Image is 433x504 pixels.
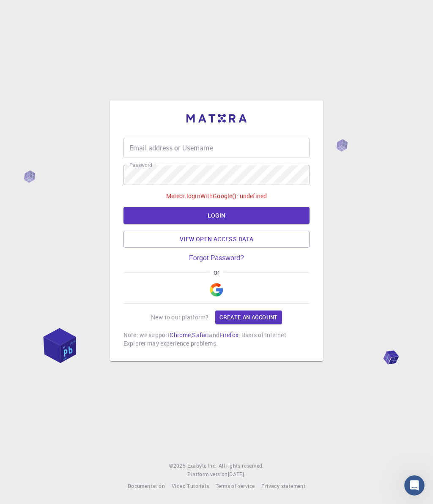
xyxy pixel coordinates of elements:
a: Terms of service [216,482,255,490]
a: [DATE]. [228,470,246,479]
p: Note: we support , and . Users of Internet Explorer may experience problems. [123,331,310,348]
a: Exabyte Inc. [187,462,217,470]
label: Password [129,161,152,169]
span: or [209,269,223,276]
a: Video Tutorials [172,482,209,490]
p: New to our platform? [151,313,208,321]
p: Meteor.loginWithGoogle(): undefined [166,192,267,200]
span: Exabyte Inc. [187,462,217,469]
span: All rights reserved. [219,462,264,470]
span: Terms of service [216,482,255,489]
a: View open access data [123,231,310,248]
span: Privacy statement [261,482,305,489]
a: Safari [192,331,209,339]
button: LOGIN [123,207,310,224]
span: [DATE] . [228,471,246,477]
span: © 2025 [169,462,187,470]
a: Firefox [219,331,238,339]
a: Chrome [170,331,191,339]
a: Privacy statement [261,482,305,490]
span: Video Tutorials [172,482,209,489]
a: Forgot Password? [189,254,244,262]
span: Documentation [128,482,165,489]
img: Google [210,283,223,297]
iframe: Intercom live chat [404,475,425,496]
span: Platform version [187,470,227,479]
a: Create an account [215,311,282,324]
a: Documentation [128,482,165,490]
